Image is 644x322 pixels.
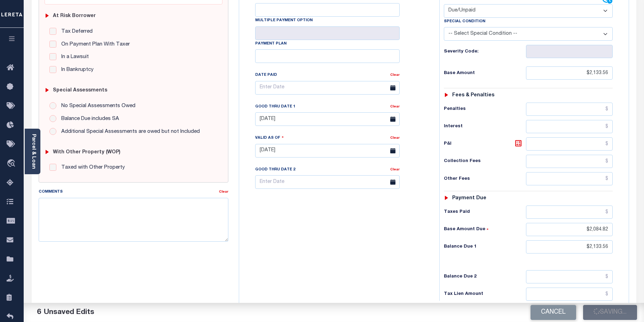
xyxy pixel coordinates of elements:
label: In Bankruptcy [58,66,94,74]
label: On Payment Plan With Taxer [58,41,130,49]
h6: Base Amount [444,71,526,76]
span: 6 [37,309,41,316]
h6: P&I [444,139,526,149]
h6: Severity Code: [444,49,526,55]
h6: Payment due [452,195,486,201]
h6: At Risk Borrower [53,13,96,19]
a: Clear [390,168,400,171]
label: Taxed with Other Property [58,164,125,172]
label: Good Thru Date 2 [255,167,295,173]
label: Special Condition [444,19,485,25]
label: No Special Assessments Owed [58,102,135,110]
input: $ [526,103,613,116]
label: Multiple Payment Option [255,18,313,24]
label: Payment Plan [255,41,286,47]
label: Valid as Of [255,135,284,141]
span: Unsaved Edits [44,309,94,316]
input: $ [526,240,613,253]
h6: Fees & Penalties [452,92,494,98]
label: Good Thru Date 1 [255,104,295,110]
h6: Taxes Paid [444,209,526,215]
label: Balance Due includes SA [58,115,119,123]
input: $ [526,270,613,283]
input: Enter Date [255,144,400,158]
input: Enter Date [255,112,400,126]
h6: Balance Due 2 [444,274,526,280]
label: In a Lawsuit [58,53,89,61]
button: Cancel [531,305,576,320]
label: Tax Deferred [58,28,93,36]
a: Parcel & Loan [31,134,36,169]
h6: Interest [444,124,526,129]
i: travel_explore [7,159,18,168]
h6: Collection Fees [444,159,526,164]
a: Clear [390,105,400,108]
h6: Penalties [444,106,526,112]
input: $ [526,288,613,301]
h6: Balance Due 1 [444,244,526,250]
input: $ [526,155,613,168]
input: $ [526,66,613,80]
input: Enter Date [255,175,400,189]
h6: with Other Property (WOP) [53,150,120,155]
h6: Other Fees [444,176,526,182]
label: Date Paid [255,72,277,78]
label: Additional Special Assessments are owed but not Included [58,128,200,136]
input: $ [526,120,613,133]
input: $ [526,172,613,185]
input: $ [526,223,613,236]
h6: Tax Lien Amount [444,291,526,297]
label: Comments [39,189,63,195]
input: Enter Date [255,81,400,95]
h6: Special Assessments [53,88,107,94]
h6: Base Amount Due [444,227,526,232]
input: $ [526,206,613,219]
a: Clear [390,73,400,77]
input: $ [526,137,613,151]
a: Clear [219,190,228,194]
a: Clear [390,136,400,140]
